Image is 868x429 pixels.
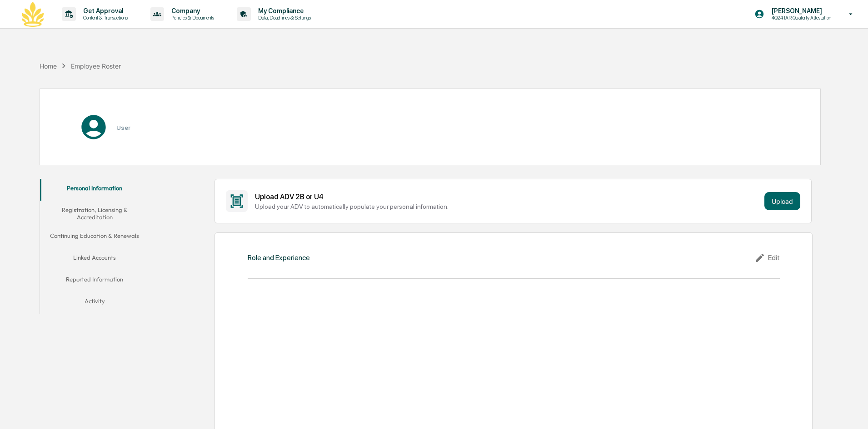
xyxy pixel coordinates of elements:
[754,252,780,263] div: Edit
[22,2,44,27] img: logo
[40,179,149,201] button: Personal Information
[255,203,761,210] div: Upload your ADV to automatically populate your personal information.
[40,227,149,248] button: Continuing Education & Renewals
[40,179,149,314] div: secondary tabs example
[40,62,57,70] div: Home
[764,15,836,21] p: 4Q24 IAR Quaterly Attestation
[251,15,315,21] p: Data, Deadlines & Settings
[764,7,836,15] p: [PERSON_NAME]
[255,192,761,201] div: Upload ADV 2B or U4
[764,192,800,210] button: Upload
[40,270,149,292] button: Reported Information
[251,7,315,15] p: My Compliance
[40,201,149,227] button: Registration, Licensing & Accreditation
[248,253,310,262] div: Role and Experience
[76,15,132,21] p: Content & Transactions
[71,62,121,70] div: Employee Roster
[40,248,149,270] button: Linked Accounts
[116,124,130,131] h3: User
[40,292,149,314] button: Activity
[164,15,219,21] p: Policies & Documents
[164,7,219,15] p: Company
[76,7,132,15] p: Get Approval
